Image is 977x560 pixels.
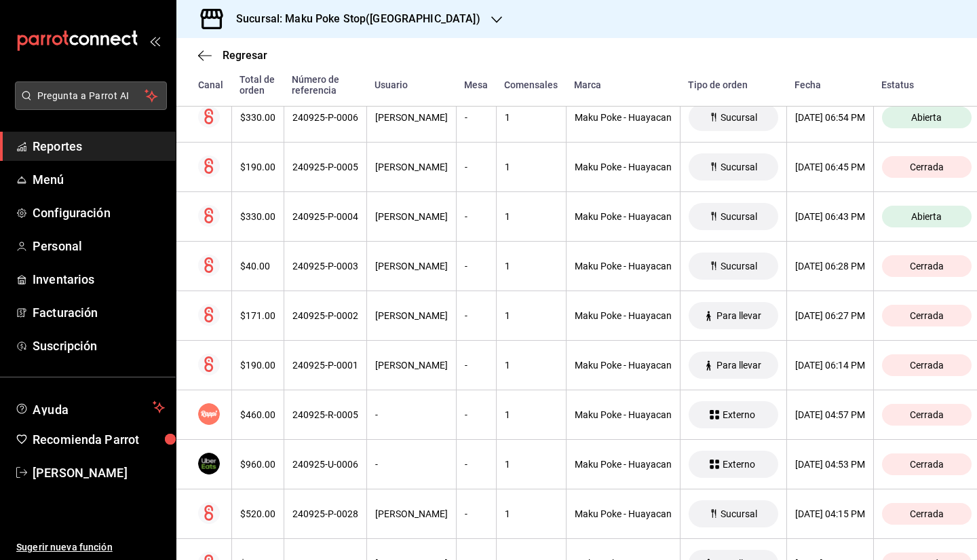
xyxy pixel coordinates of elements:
[33,137,165,155] span: Reportes
[375,459,448,470] div: -
[198,79,223,90] div: Canal
[240,409,275,420] div: $460.00
[240,74,275,96] div: Total de orden
[198,49,267,62] button: Regresar
[375,261,448,272] div: [PERSON_NAME]
[292,310,358,321] div: 240925-P-0002
[9,98,167,113] a: Pregunta a Parrot AI
[292,74,358,96] div: Número de referencia
[375,508,448,519] div: [PERSON_NAME]
[881,79,972,90] div: Estatus
[465,162,488,172] div: -
[715,211,763,222] span: Sucursal
[465,459,488,470] div: -
[795,360,865,371] div: [DATE] 06:14 PM
[33,170,165,189] span: Menú
[33,204,165,222] span: Configuración
[575,162,672,172] div: Maku Poke - Huayacan
[575,261,672,272] div: Maku Poke - Huayacan
[795,508,865,519] div: [DATE] 04:15 PM
[505,459,558,470] div: 1
[904,409,949,420] span: Cerrada
[375,112,448,123] div: [PERSON_NAME]
[240,459,275,470] div: $960.00
[225,11,480,27] h3: Sucursal: Maku Poke Stop([GEOGRAPHIC_DATA])
[505,310,558,321] div: 1
[375,162,448,172] div: [PERSON_NAME]
[575,409,672,420] div: Maku Poke - Huayacan
[575,112,672,123] div: Maku Poke - Huayacan
[375,211,448,222] div: [PERSON_NAME]
[505,360,558,371] div: 1
[715,162,763,172] span: Sucursal
[149,35,160,46] button: open_drawer_menu
[375,310,448,321] div: [PERSON_NAME]
[906,211,947,222] span: Abierta
[465,310,488,321] div: -
[904,459,949,470] span: Cerrada
[465,112,488,123] div: -
[575,360,672,371] div: Maku Poke - Huayacan
[292,162,358,172] div: 240925-P-0005
[717,459,761,470] span: Externo
[575,310,672,321] div: Maku Poke - Huayacan
[375,409,448,420] div: -
[715,261,763,272] span: Sucursal
[240,261,275,272] div: $40.00
[711,360,767,371] span: Para llevar
[240,211,275,222] div: $330.00
[465,211,488,222] div: -
[906,112,947,123] span: Abierta
[795,162,865,172] div: [DATE] 06:45 PM
[505,211,558,222] div: 1
[795,409,865,420] div: [DATE] 04:57 PM
[795,261,865,272] div: [DATE] 06:28 PM
[33,464,165,482] span: [PERSON_NAME]
[794,79,865,90] div: Fecha
[505,508,558,519] div: 1
[292,360,358,371] div: 240925-P-0001
[574,79,672,90] div: Marca
[33,303,165,322] span: Facturación
[904,508,949,519] span: Cerrada
[904,162,949,172] span: Cerrada
[505,162,558,172] div: 1
[15,81,167,110] button: Pregunta a Parrot AI
[575,211,672,222] div: Maku Poke - Huayacan
[33,270,165,288] span: Inventarios
[904,360,949,371] span: Cerrada
[292,261,358,272] div: 240925-P-0003
[16,540,165,555] span: Sugerir nueva función
[688,79,778,90] div: Tipo de orden
[465,261,488,272] div: -
[33,237,165,255] span: Personal
[240,360,275,371] div: $190.00
[904,310,949,321] span: Cerrada
[575,459,672,470] div: Maku Poke - Huayacan
[240,112,275,123] div: $330.00
[375,79,448,90] div: Usuario
[292,211,358,222] div: 240925-P-0004
[904,261,949,272] span: Cerrada
[505,261,558,272] div: 1
[223,49,267,62] span: Regresar
[465,508,488,519] div: -
[795,459,865,470] div: [DATE] 04:53 PM
[292,112,358,123] div: 240925-P-0006
[505,112,558,123] div: 1
[240,508,275,519] div: $520.00
[795,310,865,321] div: [DATE] 06:27 PM
[375,360,448,371] div: [PERSON_NAME]
[292,409,358,420] div: 240925-R-0005
[464,79,488,90] div: Mesa
[37,89,145,103] span: Pregunta a Parrot AI
[240,310,275,321] div: $171.00
[795,211,865,222] div: [DATE] 06:43 PM
[715,508,763,519] span: Sucursal
[505,409,558,420] div: 1
[465,360,488,371] div: -
[33,399,147,415] span: Ayuda
[33,430,165,449] span: Recomienda Parrot
[465,409,488,420] div: -
[575,508,672,519] div: Maku Poke - Huayacan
